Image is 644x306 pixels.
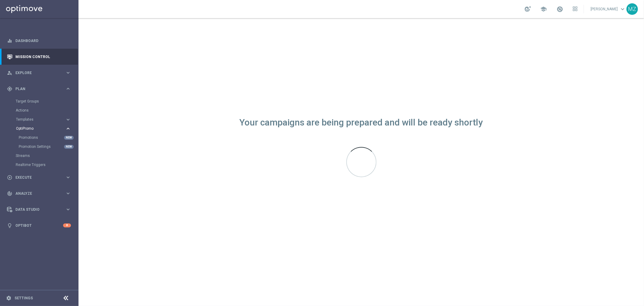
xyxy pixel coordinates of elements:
[65,126,71,132] i: keyboard_arrow_right
[619,6,626,12] span: keyboard_arrow_down
[7,217,71,233] div: Optibot
[7,54,71,59] button: Mission Control
[16,126,71,131] button: OptiPromo keyboard_arrow_right
[65,207,71,212] i: keyboard_arrow_right
[15,208,65,211] span: Data Studio
[7,49,71,65] div: Mission Control
[19,133,78,142] div: Promotions
[15,33,71,49] a: Dashboard
[64,145,74,149] div: NEW
[7,70,12,76] i: person_search
[65,117,71,122] i: keyboard_arrow_right
[7,175,71,180] button: play_circle_outline Execute keyboard_arrow_right
[65,174,71,180] i: keyboard_arrow_right
[16,127,65,130] div: OptiPromo
[7,70,65,76] div: Explore
[14,296,33,300] a: Settings
[7,86,12,92] i: gps_fixed
[7,175,65,180] div: Execute
[16,115,78,124] div: Templates
[7,223,12,228] i: lightbulb
[7,207,71,212] button: Data Studio keyboard_arrow_right
[63,223,71,227] div: 8
[16,162,63,167] a: Realtime Triggers
[16,117,71,122] button: Templates keyboard_arrow_right
[15,71,65,75] span: Explore
[16,108,63,113] a: Actions
[65,190,71,196] i: keyboard_arrow_right
[7,191,65,196] div: Analyze
[240,120,483,125] div: Your campaigns are being prepared and will be ready shortly
[626,3,638,15] div: MZ
[15,192,65,195] span: Analyze
[65,86,71,92] i: keyboard_arrow_right
[16,124,78,151] div: OptiPromo
[7,38,71,43] button: equalizer Dashboard
[540,6,547,12] span: school
[15,217,63,233] a: Optibot
[7,70,71,75] button: person_search Explore keyboard_arrow_right
[16,99,63,104] a: Target Groups
[16,118,65,121] div: Templates
[16,127,59,130] span: OptiPromo
[7,175,12,180] i: play_circle_outline
[16,106,78,115] div: Actions
[590,5,626,14] a: [PERSON_NAME]keyboard_arrow_down
[7,86,71,91] button: gps_fixed Plan keyboard_arrow_right
[64,136,74,140] div: NEW
[16,160,78,169] div: Realtime Triggers
[7,191,12,196] i: track_changes
[16,151,78,160] div: Streams
[7,223,71,228] button: lightbulb Optibot 8
[16,153,63,158] a: Streams
[19,135,63,140] a: Promotions
[7,86,65,92] div: Plan
[16,118,59,121] span: Templates
[15,87,65,91] span: Plan
[65,70,71,76] i: keyboard_arrow_right
[7,33,71,49] div: Dashboard
[6,295,11,301] i: settings
[19,142,78,151] div: Promotion Settings
[7,207,65,212] div: Data Studio
[19,144,63,149] a: Promotion Settings
[7,38,12,44] i: equalizer
[15,49,71,65] a: Mission Control
[15,176,65,179] span: Execute
[7,191,71,196] button: track_changes Analyze keyboard_arrow_right
[16,97,78,106] div: Target Groups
